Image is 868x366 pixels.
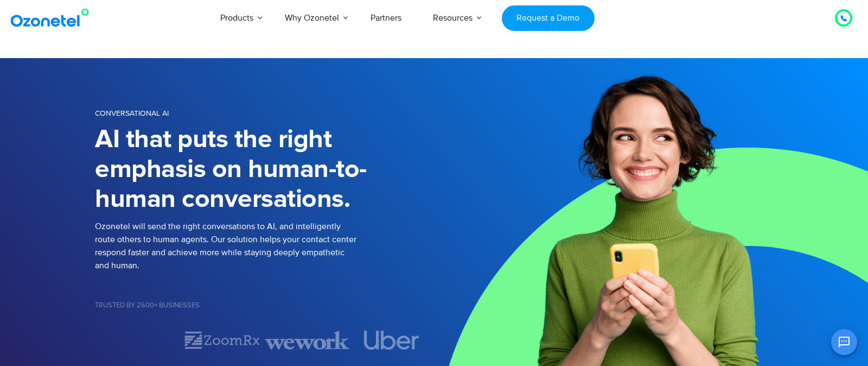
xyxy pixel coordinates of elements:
[502,5,595,31] a: Request a Demo
[95,331,434,350] div: Image Carousel
[831,329,857,355] button: Open chat
[95,109,169,118] span: CONVERSATIONAL AI
[95,220,434,272] p: Ozonetel will send the right conversations to AI, and intelligently route others to human agents....
[180,331,264,350] div: 2 of 7
[364,331,419,350] img: uber
[265,331,349,350] img: wework
[183,331,261,350] img: zoomrx
[265,331,349,350] div: 3 of 7
[95,125,434,214] h1: AI that puts the right emphasis on human-to-human conversations.
[349,331,434,350] div: 4 of 7
[95,333,180,346] div: 1 of 7
[95,302,434,309] h5: Trusted by 2500+ Businesses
